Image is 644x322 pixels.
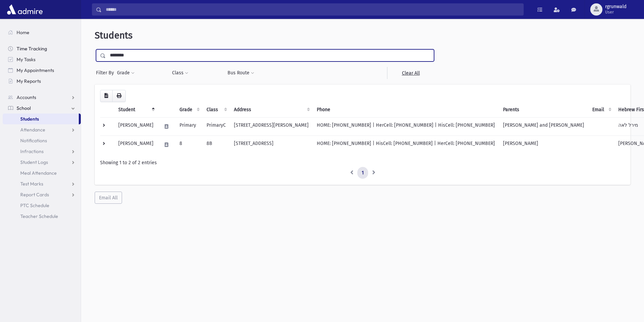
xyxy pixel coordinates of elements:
td: HOME: [PHONE_NUMBER] | HerCell: [PHONE_NUMBER] | HisCell: [PHONE_NUMBER] [313,117,499,135]
td: HOME: [PHONE_NUMBER] | HisCell: [PHONE_NUMBER] | HerCell: [PHONE_NUMBER] [313,135,499,154]
div: Showing 1 to 2 of 2 entries [100,159,625,166]
span: rgrunwald [605,4,626,9]
a: Time Tracking [3,43,81,54]
span: Teacher Schedule [20,213,58,219]
button: Email All [95,192,122,204]
a: My Reports [3,76,81,86]
td: [PERSON_NAME] [114,135,158,154]
th: Phone [313,102,499,118]
span: Infractions [20,148,44,154]
th: Grade: activate to sort column ascending [175,102,202,118]
a: PTC Schedule [3,200,81,211]
span: User [605,9,626,15]
a: School [3,103,81,114]
a: Attendance [3,124,81,135]
span: Test Marks [20,181,43,187]
button: Grade [117,67,135,79]
td: [PERSON_NAME] and [PERSON_NAME] [499,117,588,135]
span: Home [17,29,29,35]
span: Attendance [20,127,45,133]
a: My Appointments [3,65,81,76]
td: [STREET_ADDRESS][PERSON_NAME] [230,117,313,135]
a: Test Marks [3,178,81,189]
span: Students [95,30,133,41]
a: Meal Attendance [3,168,81,178]
span: School [17,105,31,111]
td: PrimaryC [202,117,230,135]
td: 8B [202,135,230,154]
a: Home [3,27,81,38]
a: My Tasks [3,54,81,65]
a: Infractions [3,146,81,157]
input: Search [102,3,523,16]
a: Report Cards [3,189,81,200]
th: Class: activate to sort column ascending [202,102,230,118]
th: Parents [499,102,588,118]
td: [PERSON_NAME] [499,135,588,154]
button: Print [112,90,126,102]
th: Student: activate to sort column descending [114,102,158,118]
span: My Tasks [17,56,35,63]
span: PTC Schedule [20,202,49,208]
th: Address: activate to sort column ascending [230,102,313,118]
span: Notifications [20,138,47,144]
span: Filter By [96,69,117,76]
span: Student Logs [20,159,48,165]
span: My Reports [17,78,41,84]
a: Accounts [3,92,81,103]
td: [PERSON_NAME] [114,117,158,135]
span: Time Tracking [17,46,47,52]
a: Student Logs [3,157,81,168]
span: My Appointments [17,67,54,73]
span: Report Cards [20,192,49,198]
a: Clear All [387,67,434,79]
button: Bus Route [227,67,255,79]
a: Notifications [3,135,81,146]
th: Email: activate to sort column ascending [588,102,614,118]
button: CSV [100,90,113,102]
td: [STREET_ADDRESS] [230,135,313,154]
span: Meal Attendance [20,170,57,176]
button: Class [172,67,189,79]
td: Primary [175,117,202,135]
a: Students [3,114,79,124]
td: 8 [175,135,202,154]
a: 1 [357,167,368,179]
a: Teacher Schedule [3,211,81,222]
img: AdmirePro [5,3,44,16]
span: Students [20,116,39,122]
span: Accounts [17,94,36,100]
